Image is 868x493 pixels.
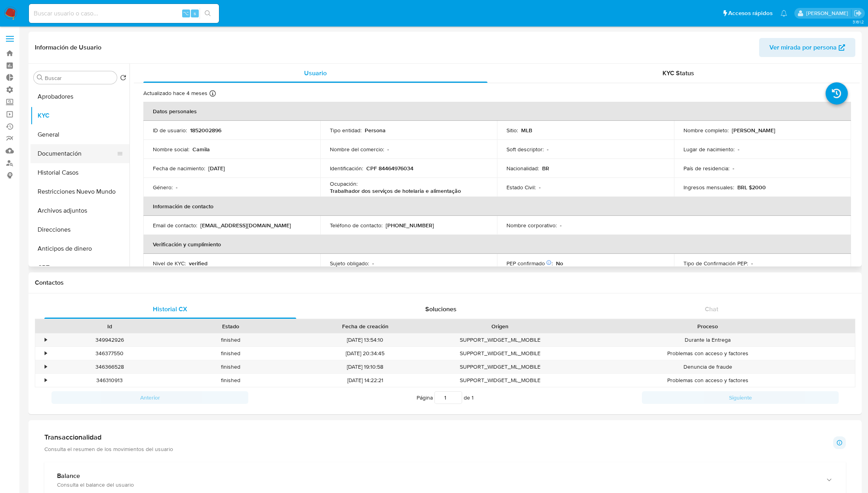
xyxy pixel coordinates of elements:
[445,322,555,330] div: Origen
[183,10,189,17] span: ⌥
[49,374,170,387] div: 346310913
[732,127,775,134] p: [PERSON_NAME]
[506,165,539,172] p: Nacionalidad :
[30,144,123,163] button: Documentación
[417,391,474,404] span: Página de
[153,146,189,153] p: Nombre social :
[170,360,291,373] div: finished
[780,10,787,17] a: Notificaciones
[29,8,219,19] input: Buscar usuario o caso...
[291,360,440,373] div: [DATE] 19:10:58
[372,260,374,267] p: -
[330,180,358,187] p: Ocupación :
[566,322,849,330] div: Proceso
[440,374,560,387] div: SUPPORT_WIDGET_ML_MOBILE
[683,127,729,134] p: Nombre completo :
[683,165,729,172] p: País de residencia :
[506,260,553,267] p: PEP confirmado :
[175,322,285,330] div: Estado
[45,363,47,371] div: •
[143,89,207,97] p: Actualizado hace 4 meses
[49,347,170,360] div: 346377550
[683,184,734,191] p: Ingresos mensuales :
[759,38,855,57] button: Ver mirada por persona
[683,146,735,153] p: Lugar de nacimiento :
[208,165,225,172] p: [DATE]
[737,184,766,191] p: BRL $2000
[806,10,851,17] p: jessica.fukman@mercadolibre.com
[560,347,855,360] div: Problemas con acceso y factores
[366,165,413,172] p: CPF 84464976034
[30,258,129,277] button: CBT
[297,322,434,330] div: Fecha de creación
[153,184,173,191] p: Género :
[291,374,440,387] div: [DATE] 14:22:21
[45,74,114,82] input: Buscar
[560,374,855,387] div: Problemas con acceso y factores
[330,127,362,134] p: Tipo entidad :
[440,333,560,346] div: SUPPORT_WIDGET_ML_MOBILE
[506,184,536,191] p: Estado Civil :
[330,260,369,267] p: Sujeto obligado :
[387,146,389,153] p: -
[30,106,129,125] button: KYC
[539,184,541,191] p: -
[769,38,837,57] span: Ver mirada por persona
[170,333,291,346] div: finished
[662,69,694,78] span: KYC Status
[506,222,557,229] p: Nombre corporativo :
[49,333,170,346] div: 349942926
[35,44,101,51] h1: Información de Usuario
[521,127,532,134] p: MLB
[542,165,549,172] p: BR
[49,360,170,373] div: 346366528
[200,222,291,229] p: [EMAIL_ADDRESS][DOMAIN_NAME]
[143,197,851,216] th: Información de contacto
[153,127,187,134] p: ID de usuario :
[35,279,855,287] h1: Contactos
[291,347,440,360] div: [DATE] 20:34:45
[330,165,363,172] p: Identificación :
[30,220,129,239] button: Direcciones
[30,125,129,144] button: General
[472,394,474,402] span: 1
[120,74,126,83] button: Volver al orden por defecto
[153,222,197,229] p: Email de contacto :
[506,127,518,134] p: Sitio :
[547,146,548,153] p: -
[425,305,457,314] span: Soluciones
[683,260,748,267] p: Tipo de Confirmación PEP :
[153,305,187,314] span: Historial CX
[189,260,207,267] p: verified
[170,347,291,360] div: finished
[304,69,327,78] span: Usuario
[30,239,129,258] button: Anticipos de dinero
[330,187,461,194] p: Trabalhador dos serviços de hotelaria e alimentação
[45,350,47,357] div: •
[30,87,129,106] button: Aprobadores
[37,74,43,81] button: Buscar
[153,260,186,267] p: Nivel de KYC :
[642,391,839,404] button: Siguiente
[30,163,129,182] button: Historial Casos
[506,146,544,153] p: Soft descriptor :
[143,235,851,254] th: Verificación y cumplimiento
[194,10,196,17] span: s
[153,165,205,172] p: Fecha de nacimiento :
[176,184,177,191] p: -
[51,391,248,404] button: Anterior
[330,222,383,229] p: Teléfono de contacto :
[330,146,384,153] p: Nombre del comercio :
[55,322,164,330] div: Id
[705,305,718,314] span: Chat
[560,360,855,373] div: Denuncia de fraude
[738,146,739,153] p: -
[170,374,291,387] div: finished
[733,165,734,172] p: -
[440,360,560,373] div: SUPPORT_WIDGET_ML_MOBILE
[751,260,753,267] p: -
[190,127,221,134] p: 1852002896
[192,146,210,153] p: Camila
[440,347,560,360] div: SUPPORT_WIDGET_ML_MOBILE
[30,201,129,220] button: Archivos adjuntos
